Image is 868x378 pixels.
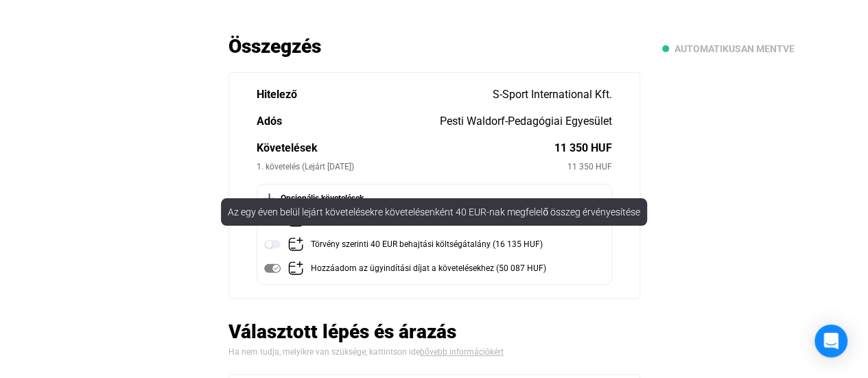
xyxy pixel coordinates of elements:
[288,236,304,252] img: add-claim
[554,140,612,156] div: 11 350 HUF
[257,86,493,103] div: Hitelező
[264,260,281,276] img: toggle-on-disabled
[311,236,543,253] div: Törvény szerinti 40 EUR behajtási költségátalány (16 135 HUF)
[228,347,420,357] span: Ha nem tudja, melyikre van szüksége, kattintson ide
[493,86,612,103] div: S-Sport International Kft.
[420,347,504,357] a: bővebb információkért
[311,260,546,277] div: Hozzáadom az ügyindítási díjat a követelésekhez (50 087 HUF)
[257,140,554,156] div: Követelések
[257,113,440,130] div: Adós
[567,160,612,174] div: 11 350 HUF
[814,324,847,357] div: Open Intercom Messenger
[228,34,640,58] h2: Összegzés
[221,198,647,226] div: Az egy éven belül lejárt követelésekre követelésenként 40 EUR-nak megfelelő összeg érvényesítése
[228,320,640,344] h2: Választott lépés és árazás
[264,236,281,252] img: toggle-off
[257,160,567,174] div: 1. követelés (Lejárt [DATE])
[288,260,304,276] img: add-claim
[440,113,612,130] div: Pesti Waldorf-Pedagógiai Egyesület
